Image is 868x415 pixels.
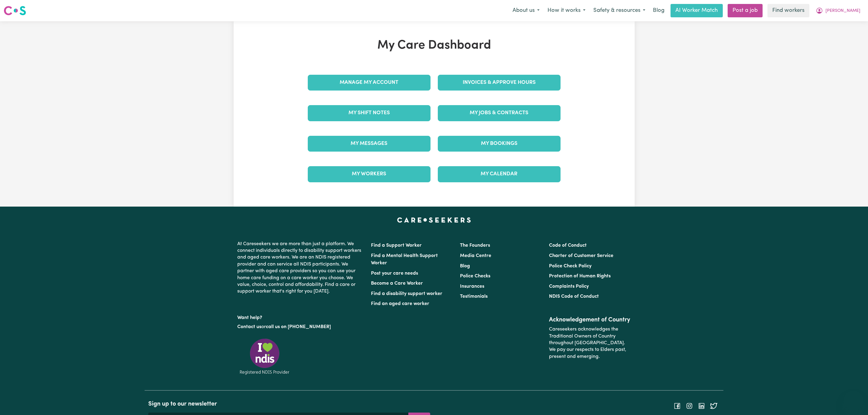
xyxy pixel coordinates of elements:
[825,8,860,14] span: [PERSON_NAME]
[237,324,261,329] a: Contact us
[549,243,587,248] a: Code of Conduct
[308,166,431,182] a: My Workers
[544,4,589,17] button: How it works
[549,264,592,269] a: Police Check Policy
[371,253,438,266] a: Find a Mental Health Support Worker
[371,243,422,248] a: Find a Support Worker
[148,400,430,408] h2: Sign up to our newsletter
[371,301,429,306] a: Find an aged care worker
[304,38,564,53] h1: My Care Dashboard
[649,4,668,17] a: Blog
[671,4,723,17] a: AI Worker Match
[460,253,491,258] a: Media Centre
[266,324,331,329] a: call us on [PHONE_NUMBER]
[549,294,599,299] a: NDIS Code of Conduct
[4,5,26,16] img: Careseekers logo
[460,274,490,279] a: Police Checks
[397,218,471,222] a: Careseekers home page
[549,316,631,324] h2: Acknowledgement of Country
[549,274,611,279] a: Protection of Human Rights
[509,4,544,17] button: About us
[308,75,431,91] a: Manage My Account
[237,338,292,376] img: Registered NDIS provider
[237,321,364,333] p: or
[438,75,561,91] a: Invoices & Approve Hours
[674,403,681,408] a: Follow Careseekers on Facebook
[237,312,364,321] p: Want help?
[438,105,561,121] a: My Jobs & Contracts
[460,243,490,248] a: The Founders
[4,4,26,18] a: Careseekers logo
[460,294,488,299] a: Testimonials
[844,391,863,410] iframe: Button to launch messaging window, conversation in progress
[728,4,763,17] a: Post a job
[371,291,442,296] a: Find a disability support worker
[589,4,649,17] button: Safety & resources
[767,4,809,17] a: Find workers
[371,271,418,276] a: Post your care needs
[237,238,364,297] p: At Careseekers we are more than just a platform. We connect individuals directly to disability su...
[438,166,561,182] a: My Calendar
[812,4,864,17] button: My Account
[698,403,705,408] a: Follow Careseekers on LinkedIn
[460,284,484,289] a: Insurances
[686,403,693,408] a: Follow Careseekers on Instagram
[308,136,431,152] a: My Messages
[371,281,423,286] a: Become a Care Worker
[438,136,561,152] a: My Bookings
[710,403,717,408] a: Follow Careseekers on Twitter
[549,284,589,289] a: Complaints Policy
[549,253,613,258] a: Charter of Customer Service
[460,264,470,269] a: Blog
[549,324,631,362] p: Careseekers acknowledges the Traditional Owners of Country throughout [GEOGRAPHIC_DATA]. We pay o...
[308,105,431,121] a: My Shift Notes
